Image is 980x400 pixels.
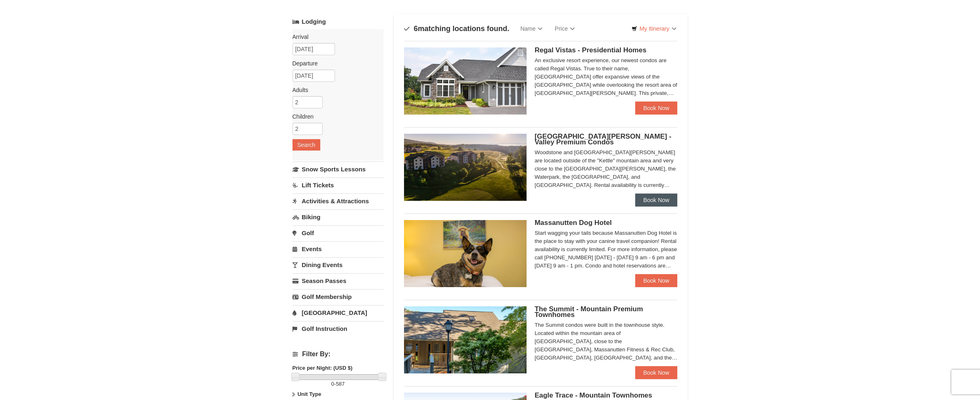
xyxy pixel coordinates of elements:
[404,220,527,287] img: 27428181-5-81c892a3.jpg
[336,381,345,387] span: 587
[404,47,527,115] img: 19218991-1-902409a9.jpg
[297,391,321,397] strong: Unit Type
[331,381,334,387] span: 0
[535,148,678,189] div: Woodstone and [GEOGRAPHIC_DATA][PERSON_NAME] are located outside of the "Kettle" mountain area an...
[292,257,384,272] a: Dining Events
[292,225,384,240] a: Golf
[292,112,377,121] label: Children
[404,25,509,33] h4: matching locations found.
[535,229,678,270] div: Start wagging your tails because Massanutten Dog Hotel is the place to stay with your canine trav...
[635,366,678,379] a: Book Now
[535,219,612,227] span: Massanutten Dog Hotel
[292,321,384,336] a: Golf Instruction
[535,133,672,146] span: [GEOGRAPHIC_DATA][PERSON_NAME] - Valley Premium Condos
[292,305,384,320] a: [GEOGRAPHIC_DATA]
[292,33,377,41] label: Arrival
[626,22,681,35] a: My Itinerary
[635,193,678,207] a: Book Now
[535,321,678,362] div: The Summit condos were built in the townhouse style. Located within the mountain area of [GEOGRAP...
[292,365,353,371] strong: Price per Night: (USD $)
[535,305,643,319] span: The Summit - Mountain Premium Townhomes
[635,274,678,287] a: Book Now
[635,101,678,115] a: Book Now
[292,59,377,67] label: Departure
[514,20,549,37] a: Name
[292,241,384,256] a: Events
[292,351,384,358] h4: Filter By:
[535,46,647,54] span: Regal Vistas - Presidential Homes
[292,273,384,288] a: Season Passes
[414,25,418,33] span: 6
[292,86,377,94] label: Adults
[292,380,384,388] label: -
[404,134,527,201] img: 19219041-4-ec11c166.jpg
[292,139,320,151] button: Search
[404,306,527,373] img: 19219034-1-0eee7e00.jpg
[292,14,384,29] a: Lodging
[292,193,384,209] a: Activities & Attractions
[292,178,384,193] a: Lift Tickets
[535,56,678,97] div: An exclusive resort experience, our newest condos are called Regal Vistas. True to their name, [G...
[292,209,384,225] a: Biking
[292,289,384,304] a: Golf Membership
[292,162,384,177] a: Snow Sports Lessons
[535,391,652,399] span: Eagle Trace - Mountain Townhomes
[549,20,581,37] a: Price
